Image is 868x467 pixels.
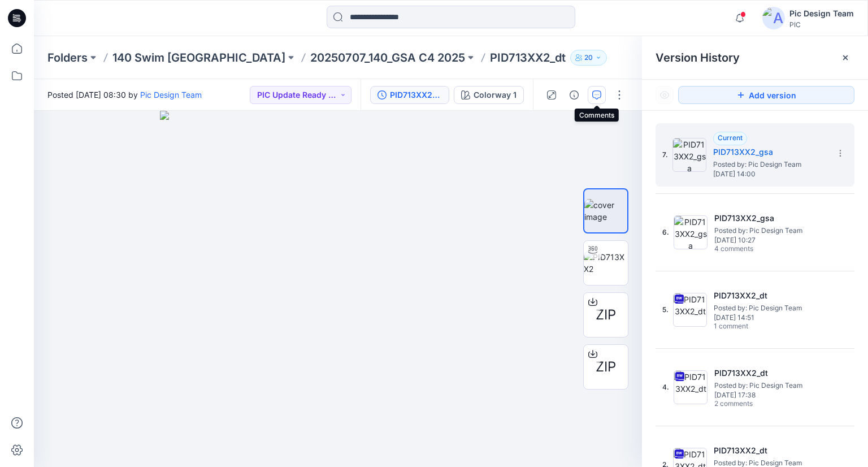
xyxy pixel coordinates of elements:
span: ZIP [596,357,616,377]
img: eyJhbGciOiJIUzI1NiIsImtpZCI6IjAiLCJzbHQiOiJzZXMiLCJ0eXAiOiJKV1QifQ.eyJkYXRhIjp7InR5cGUiOiJzdG9yYW... [160,111,515,467]
div: Pic Design Team [789,7,854,20]
img: PID713XX2_gsa [674,215,708,249]
span: Posted by: Pic Design Team [714,380,827,391]
span: 4. [662,382,669,392]
span: [DATE] 14:51 [714,314,827,322]
img: avatar [762,7,785,29]
h5: PID713XX2_dt [714,444,827,457]
img: PID713XX2 [584,251,628,275]
button: Colorway 1 [454,86,524,104]
img: cover image [584,199,627,223]
a: 20250707_140_GSA C4 2025 [310,50,465,66]
a: Pic Design Team [140,90,202,100]
img: PID713XX2_gsa [672,138,706,172]
span: [DATE] 10:27 [714,236,827,244]
h5: PID713XX2_gsa [714,211,827,225]
button: PID713XX2_gsa [370,86,449,104]
span: 5. [662,305,669,315]
span: Current [718,133,743,142]
button: Show Hidden Versions [656,86,674,104]
h5: PID713XX2_dt [714,289,827,302]
h5: PID713XX2_gsa [713,145,826,159]
span: 6. [662,227,669,237]
div: PIC [789,20,854,29]
span: 2 comments [714,400,793,409]
button: 20 [570,50,607,66]
button: Close [841,53,850,62]
span: Posted by: Pic Design Team [713,159,826,170]
span: Posted by: Pic Design Team [714,302,827,314]
span: Posted [DATE] 08:30 by [47,89,202,101]
div: PID713XX2_gsa [390,89,442,101]
h5: PID713XX2_dt [714,366,827,380]
div: Colorway 1 [474,89,517,101]
span: [DATE] 14:00 [713,170,826,178]
span: ZIP [596,305,616,325]
p: PID713XX2_dt [490,50,566,66]
span: Version History [656,51,740,64]
a: 140 Swim [GEOGRAPHIC_DATA] [112,50,285,66]
p: 20 [584,51,593,64]
span: Posted by: Pic Design Team [714,225,827,236]
button: Add version [678,86,854,104]
span: 4 comments [714,245,793,254]
span: 7. [662,150,668,160]
img: PID713XX2_dt [674,370,708,404]
a: Folders [47,50,88,66]
img: PID713XX2_dt [673,293,707,327]
span: 1 comment [714,322,793,331]
button: Details [565,86,583,104]
span: [DATE] 17:38 [714,391,827,399]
